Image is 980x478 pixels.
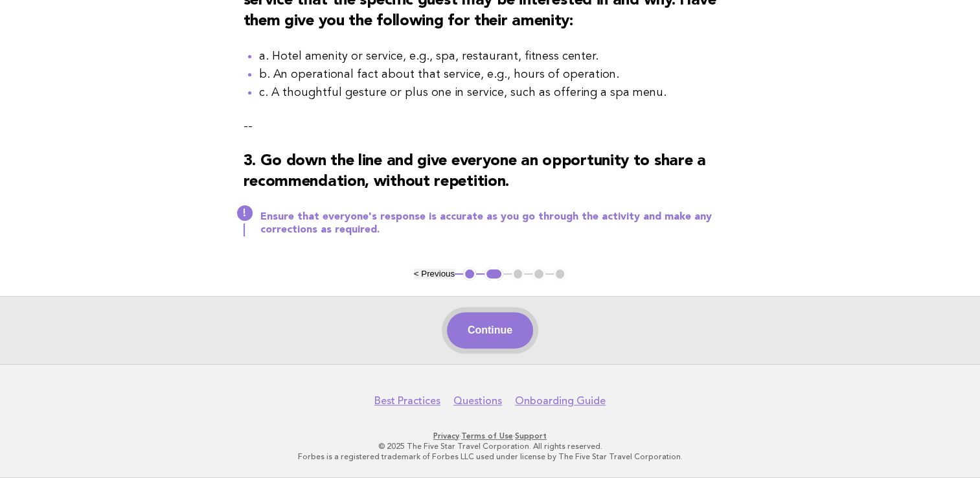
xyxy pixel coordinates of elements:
p: © 2025 The Five Star Travel Corporation. All rights reserved. [94,441,887,451]
li: a. Hotel amenity or service, e.g., spa, restaurant, fitness center. [259,47,737,65]
a: Privacy [433,431,459,440]
p: -- [244,117,737,135]
li: b. An operational fact about that service, e.g., hours of operation. [259,65,737,84]
a: Onboarding Guide [515,394,606,407]
button: 2 [484,267,503,280]
button: < Previous [414,269,455,279]
p: Ensure that everyone's response is accurate as you go through the activity and make any correctio... [260,211,737,236]
a: Best Practices [374,394,440,407]
button: 1 [463,267,476,280]
a: Questions [453,394,502,407]
p: Forbes is a registered trademark of Forbes LLC used under license by The Five Star Travel Corpora... [94,451,887,462]
a: Terms of Use [461,431,513,440]
a: Support [515,431,547,440]
button: Continue [447,312,533,348]
li: c. A thoughtful gesture or plus one in service, such as offering a spa menu. [259,84,737,102]
strong: 3. Go down the line and give everyone an opportunity to share a recommendation, without repetition. [244,154,706,190]
p: · · [94,431,887,441]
